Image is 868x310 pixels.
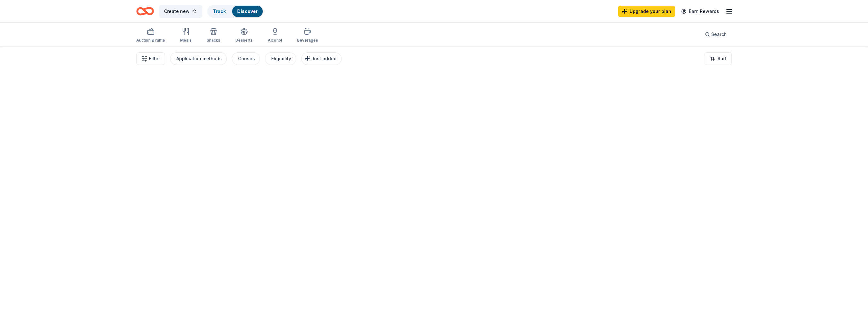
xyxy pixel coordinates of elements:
[711,31,727,38] span: Search
[136,38,165,43] div: Auction & raffle
[271,55,291,62] div: Eligibility
[170,52,227,65] button: Application methods
[235,38,253,43] div: Desserts
[159,5,202,18] button: Create new
[265,52,296,65] button: Eligibility
[705,52,732,65] button: Sort
[180,38,191,43] div: Meals
[268,38,282,43] div: Alcohol
[136,52,165,65] button: Filter
[176,55,222,62] div: Application methods
[297,38,318,43] div: Beverages
[136,25,165,46] button: Auction & raffle
[718,55,726,62] span: Sort
[213,9,226,14] a: Track
[618,6,675,17] a: Upgrade your plan
[149,55,160,62] span: Filter
[232,52,260,65] button: Causes
[700,28,732,41] button: Search
[136,4,154,19] a: Home
[297,25,318,46] button: Beverages
[268,25,282,46] button: Alcohol
[180,25,191,46] button: Meals
[238,55,255,62] div: Causes
[311,56,337,61] span: Just added
[207,38,220,43] div: Snacks
[235,25,253,46] button: Desserts
[677,6,723,17] a: Earn Rewards
[164,8,190,15] span: Create new
[207,25,220,46] button: Snacks
[237,9,258,14] a: Discover
[207,5,263,18] button: TrackDiscover
[301,52,342,65] button: Just added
